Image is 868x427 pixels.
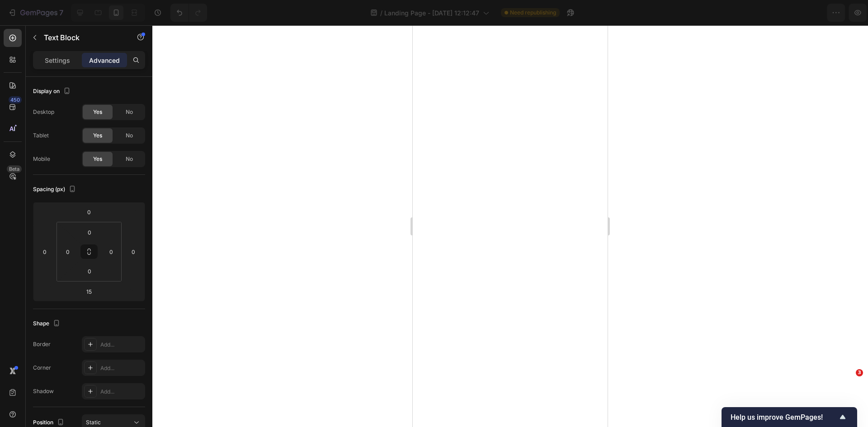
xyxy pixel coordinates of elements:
[33,318,62,330] div: Shape
[510,9,556,17] span: Need republishing
[100,388,143,396] div: Add...
[33,131,49,140] div: Tablet
[170,4,207,22] div: Undo/Redo
[59,7,63,18] p: 7
[816,8,838,18] div: Publish
[61,245,75,258] input: 0px
[33,108,54,116] div: Desktop
[33,155,50,163] div: Mobile
[782,9,797,17] span: Save
[33,85,72,98] div: Display on
[774,4,804,22] button: Save
[33,183,78,196] div: Spacing (px)
[80,264,99,278] input: 0px
[100,364,143,372] div: Add...
[80,205,98,219] input: 0
[80,225,99,239] input: 0px
[33,340,51,348] div: Border
[86,419,101,426] span: Static
[384,8,479,18] span: Landing Page - [DATE] 12:12:47
[126,155,133,163] span: No
[93,155,102,163] span: Yes
[33,364,51,372] div: Corner
[89,56,120,65] p: Advanced
[731,413,837,422] span: Help us improve GemPages!
[4,4,67,22] button: 7
[731,412,848,422] button: Show survey - Help us improve GemPages!
[45,56,70,65] p: Settings
[837,383,859,404] iframe: Intercom live chat
[100,341,143,349] div: Add...
[9,96,22,103] div: 450
[104,245,118,258] input: 0px
[380,8,382,18] span: /
[7,165,22,173] div: Beta
[413,25,608,427] iframe: Design area
[93,131,102,140] span: Yes
[33,387,54,395] div: Shadow
[93,108,102,116] span: Yes
[80,285,98,298] input: 15
[856,369,863,376] span: 3
[126,108,133,116] span: No
[44,32,121,43] p: Text Block
[126,131,133,140] span: No
[127,245,140,258] input: 0
[808,4,846,22] button: Publish
[38,245,52,258] input: 0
